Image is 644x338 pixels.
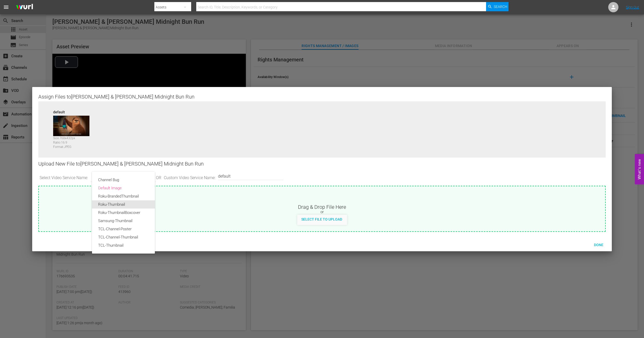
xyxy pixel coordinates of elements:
div: Roku-BrandedThumbnail [98,192,149,200]
div: Samsung-Thumbnail [98,217,149,225]
button: Open Feedback Widget [635,154,644,184]
div: Default Image [98,184,149,192]
div: Roku-ThumbnailBoxcover [98,209,149,217]
div: TCL-Thumbnail [98,241,149,249]
div: Roku-Thumbnail [98,200,149,209]
div: Channel Bug [98,176,149,184]
div: TCL-Channel-Thumbnail [98,233,149,241]
div: TCL-Channel-Poster [98,225,149,233]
